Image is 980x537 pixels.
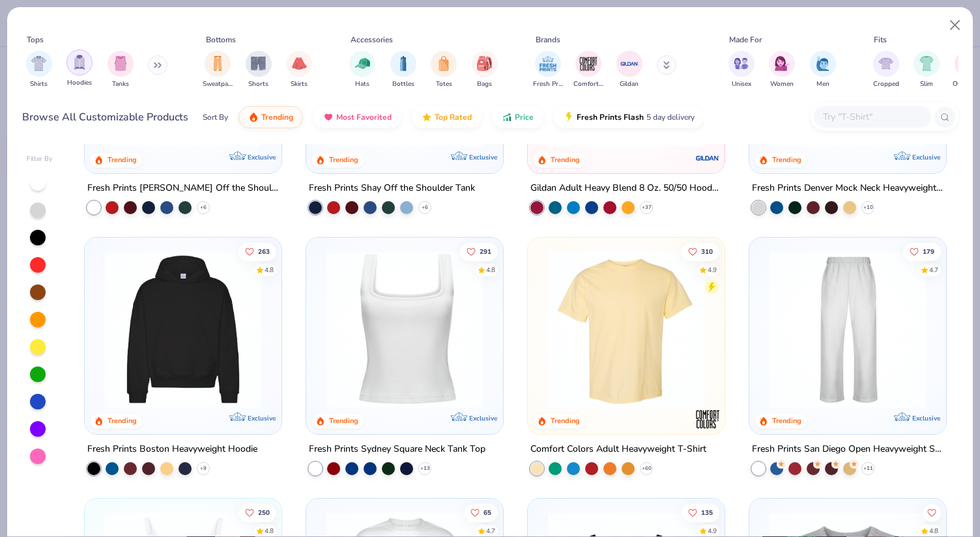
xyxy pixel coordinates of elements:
div: 4.8 [486,265,495,275]
div: Fresh Prints Sydney Square Neck Tank Top [309,441,485,457]
div: Sort By [203,111,228,123]
div: filter for Shirts [26,51,52,89]
img: Shirts Image [31,56,46,71]
button: Like [464,503,498,521]
div: filter for Skirts [286,51,312,89]
div: Fresh Prints Shay Off the Shoulder Tank [309,180,475,197]
span: Exclusive [912,153,940,161]
div: filter for Gildan [616,51,642,89]
span: 291 [480,248,491,255]
button: filter button [472,51,498,89]
img: Comfort Colors Image [579,54,598,74]
img: Bottles Image [396,56,411,71]
img: Gildan Image [620,54,639,74]
button: filter button [108,51,134,89]
img: Bags Image [477,56,491,71]
span: Bottles [392,79,414,89]
span: 263 [259,248,270,255]
img: Sweatpants Image [210,56,225,71]
button: filter button [349,51,375,89]
div: filter for Fresh Prints [533,51,563,89]
span: Exclusive [469,413,497,422]
div: Fresh Prints San Diego Open Heavyweight Sweatpants [752,441,944,457]
button: filter button [26,51,52,89]
button: filter button [873,51,899,89]
button: Like [903,242,941,260]
div: Fresh Prints Boston Heavyweight Hoodie [87,441,257,457]
div: filter for Hoodies [66,49,93,88]
button: Close [943,13,968,38]
div: Brands [536,34,560,46]
button: filter button [769,51,795,89]
span: Hoodies [67,78,92,88]
span: Fresh Prints Flash [577,112,644,122]
img: Shorts Image [251,56,266,71]
button: filter button [203,51,233,89]
div: Accessories [351,34,393,46]
img: e55d29c3-c55d-459c-bfd9-9b1c499ab3c6 [711,251,882,408]
div: 4.7 [486,526,495,536]
img: df5250ff-6f61-4206-a12c-24931b20f13c [762,251,933,408]
button: Fresh Prints Flash5 day delivery [554,106,704,128]
div: Bottoms [206,34,236,46]
span: Exclusive [248,153,276,161]
div: 4.9 [708,526,717,536]
button: Trending [238,106,303,128]
span: Comfort Colors [573,79,603,89]
button: Most Favorited [313,106,401,128]
span: + 11 [863,464,872,472]
button: Like [923,503,941,521]
span: Gildan [620,79,639,89]
span: Most Favorited [336,112,392,122]
span: + 6 [200,204,207,212]
div: Gildan Adult Heavy Blend 8 Oz. 50/50 Hooded Sweatshirt [530,180,722,197]
button: Top Rated [412,106,482,128]
span: + 13 [420,464,430,472]
div: filter for Hats [349,51,375,89]
img: Men Image [816,56,830,71]
span: Exclusive [248,413,276,422]
span: Tanks [112,79,129,89]
span: Shorts [248,79,268,89]
img: Women Image [775,56,790,71]
img: Fresh Prints Image [538,54,558,74]
img: Hoodies Image [72,55,87,70]
button: Like [239,503,277,521]
span: 5 day delivery [646,110,695,125]
div: 4.9 [708,265,717,275]
div: 4.7 [929,265,938,275]
img: trending.gif [248,112,259,122]
span: + 10 [863,204,872,212]
div: Fits [874,34,887,46]
span: Sweatpants [203,79,233,89]
button: filter button [246,51,272,89]
img: Tanks Image [113,56,128,71]
div: filter for Slim [914,51,940,89]
input: Try "T-Shirt" [822,109,922,124]
button: Like [239,242,277,260]
span: Slim [920,79,933,89]
span: Hats [355,79,369,89]
span: Top Rated [435,112,472,122]
span: 250 [259,509,270,516]
img: most_fav.gif [323,112,334,122]
img: 91acfc32-fd48-4d6b-bdad-a4c1a30ac3fc [98,251,268,408]
div: Comfort Colors Adult Heavyweight T-Shirt [530,441,706,457]
div: Browse All Customizable Products [22,109,188,125]
button: filter button [66,51,93,89]
img: flash.gif [564,112,574,122]
span: 65 [483,509,491,516]
div: filter for Bottles [390,51,416,89]
img: TopRated.gif [422,112,432,122]
button: filter button [533,51,563,89]
img: Comfort Colors logo [695,406,721,432]
div: Made For [729,34,762,46]
button: filter button [728,51,755,89]
img: Skirts Image [292,56,307,71]
div: Fresh Prints Denver Mock Neck Heavyweight Sweatshirt [752,180,944,197]
img: Cropped Image [878,56,893,71]
span: 179 [923,248,934,255]
span: Women [770,79,794,89]
span: Totes [436,79,452,89]
span: Exclusive [469,153,497,161]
